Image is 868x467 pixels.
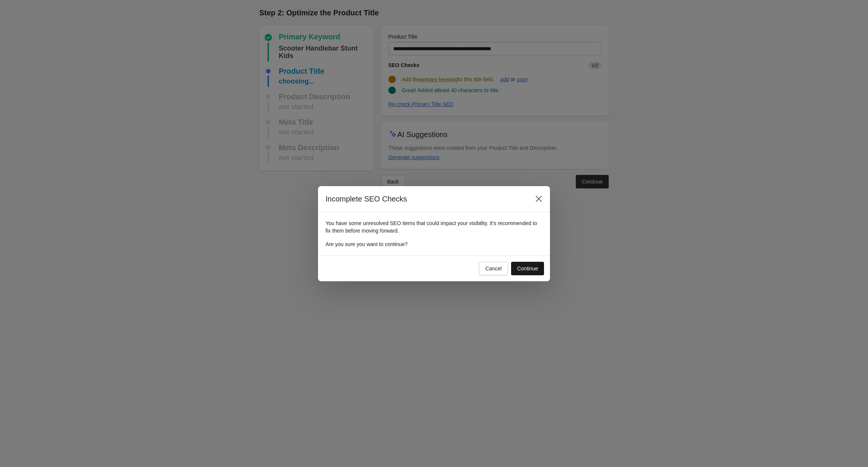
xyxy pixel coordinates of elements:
button: Continue [511,262,544,275]
button: Cancel [479,262,508,275]
button: Close [532,192,545,206]
h2: Incomplete SEO Checks [325,194,525,204]
p: Are you sure you want to continue? [325,240,542,248]
p: You have some unresolved SEO items that could impact your visibility. It’s recommended to fix the... [325,219,542,234]
div: Continue [517,266,538,272]
div: Cancel [485,266,502,272]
